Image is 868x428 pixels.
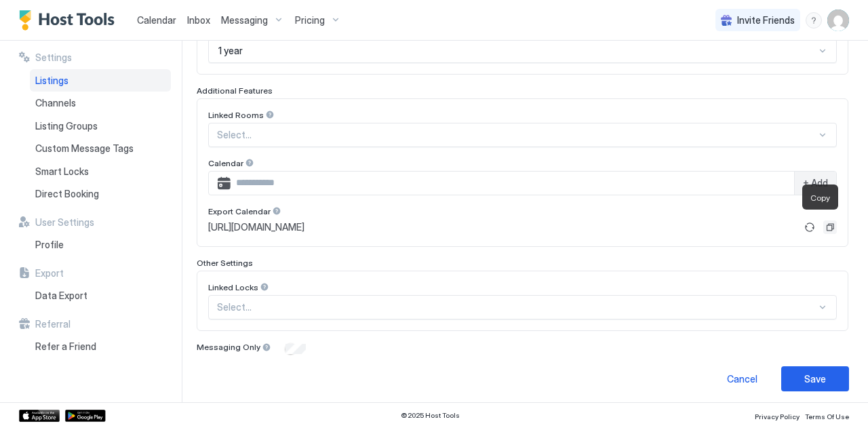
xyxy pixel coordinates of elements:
span: [URL][DOMAIN_NAME] [208,221,304,233]
span: © 2025 Host Tools [401,411,460,420]
span: Invite Friends [737,14,795,26]
span: Refer a Friend [35,341,96,353]
span: Smart Locks [35,166,89,178]
span: Listings [35,75,68,87]
a: [URL][DOMAIN_NAME] [208,221,796,233]
span: Calendar [208,158,243,168]
a: Channels [30,92,171,115]
button: Save [781,366,849,391]
div: User profile [827,9,849,31]
span: Messaging Only [197,342,260,352]
a: Refer a Friend [30,335,171,358]
a: Smart Locks [30,160,171,183]
a: Calendar [137,13,176,27]
span: Linked Locks [208,282,258,292]
span: Settings [35,52,72,64]
a: Host Tools Logo [19,10,121,31]
a: Data Export [30,284,171,307]
button: Refresh [802,219,818,235]
div: Save [804,372,826,386]
span: 1 year [218,45,243,57]
span: Pricing [295,14,325,26]
a: Google Play Store [65,410,106,422]
span: Channels [35,97,76,109]
span: Referral [35,318,71,330]
span: Copy [810,193,830,203]
button: Copy [823,220,837,234]
a: Profile [30,233,171,256]
a: Terms Of Use [805,408,849,423]
span: Profile [35,239,64,251]
div: Cancel [727,372,757,386]
a: Inbox [187,13,210,27]
input: Input Field [231,172,794,195]
span: Inbox [187,14,210,26]
span: Additional Features [197,85,273,96]
span: Direct Booking [35,188,99,200]
button: Cancel [708,366,776,391]
span: Export Calendar [208,206,271,216]
span: + Add [803,177,828,189]
a: Listing Groups [30,115,171,138]
a: Custom Message Tags [30,137,171,160]
span: Listing Groups [35,120,98,132]
span: Export [35,267,64,279]
span: User Settings [35,216,94,229]
span: Other Settings [197,258,253,268]
span: Linked Rooms [208,110,264,120]
span: Custom Message Tags [35,142,134,155]
a: Listings [30,69,171,92]
div: menu [806,12,822,28]
a: Privacy Policy [755,408,800,423]
a: App Store [19,410,60,422]
a: Direct Booking [30,182,171,206]
span: Privacy Policy [755,412,800,421]
span: Terms Of Use [805,412,849,421]
span: Calendar [137,14,176,26]
span: Messaging [221,14,268,26]
span: Data Export [35,290,87,302]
